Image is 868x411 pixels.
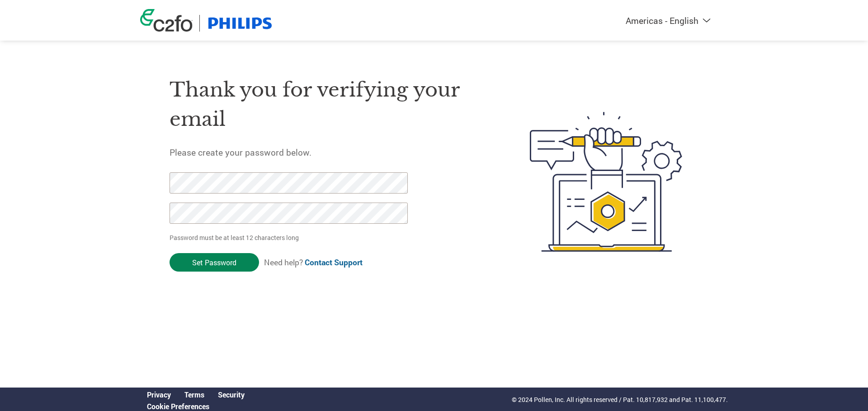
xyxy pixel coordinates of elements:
[140,9,193,32] img: c2fo logo
[170,233,411,242] p: Password must be at least 12 characters long
[170,75,487,134] h1: Thank you for verifying your email
[140,402,251,411] div: Open Cookie Preferences Modal
[207,15,274,32] img: Philips
[147,402,209,411] a: Cookie Preferences, opens a dedicated popup modal window
[170,253,259,272] input: Set Password
[264,257,363,268] span: Need help?
[147,390,171,399] a: Privacy
[512,395,728,404] p: © 2024 Pollen, Inc. All rights reserved / Pat. 10,817,932 and Pat. 11,100,477.
[514,62,699,301] img: create-password
[184,390,204,399] a: Terms
[305,257,363,268] a: Contact Support
[218,390,245,399] a: Security
[170,147,487,158] h5: Please create your password below.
